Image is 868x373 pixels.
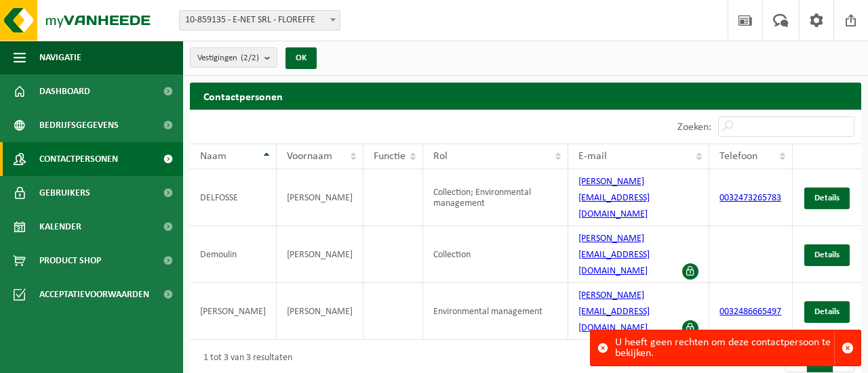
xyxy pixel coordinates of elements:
[677,122,711,133] label: Zoeken:
[190,283,277,340] td: [PERSON_NAME]
[190,226,277,283] td: Demoulin
[39,278,149,311] span: Acceptatievoorwaarden
[190,47,277,68] button: Vestigingen(2/2)
[804,244,850,266] a: Details
[190,169,277,226] td: DELFOSSE
[197,48,259,68] span: Vestigingen
[814,250,840,259] span: Details
[804,301,850,323] a: Details
[578,151,607,162] span: E-mail
[719,307,781,317] a: 0032486665497
[578,234,650,276] a: [PERSON_NAME][EMAIL_ADDRESS][DOMAIN_NAME]
[39,74,90,108] span: Dashboard
[277,169,363,226] td: [PERSON_NAME]
[433,151,448,162] span: Rol
[39,41,81,74] span: Navigatie
[241,53,259,62] count: (2/2)
[719,193,781,203] a: 0032473265783
[804,188,850,209] a: Details
[277,226,363,283] td: [PERSON_NAME]
[719,151,757,162] span: Telefoon
[277,283,363,340] td: [PERSON_NAME]
[578,177,650,219] a: [PERSON_NAME][EMAIL_ADDRESS][DOMAIN_NAME]
[39,108,119,142] span: Bedrijfsgegevens
[814,194,840,202] span: Details
[374,151,406,162] span: Functie
[197,347,292,371] div: 1 tot 3 van 3 resultaten
[200,151,226,162] span: Naam
[287,151,332,162] span: Voornaam
[615,330,834,366] div: U heeft geen rechten om deze contactpersoon te bekijken.
[39,142,118,176] span: Contactpersonen
[423,226,568,283] td: Collection
[39,244,101,278] span: Product Shop
[39,176,90,210] span: Gebruikers
[190,83,861,109] h2: Contactpersonen
[179,10,340,30] span: 10-859135 - E-NET SRL - FLOREFFE
[814,307,840,316] span: Details
[423,169,568,226] td: Collection; Environmental management
[423,283,568,340] td: Environmental management
[285,47,317,69] button: OK
[180,11,340,30] span: 10-859135 - E-NET SRL - FLOREFFE
[39,210,81,244] span: Kalender
[578,290,650,333] a: [PERSON_NAME][EMAIL_ADDRESS][DOMAIN_NAME]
